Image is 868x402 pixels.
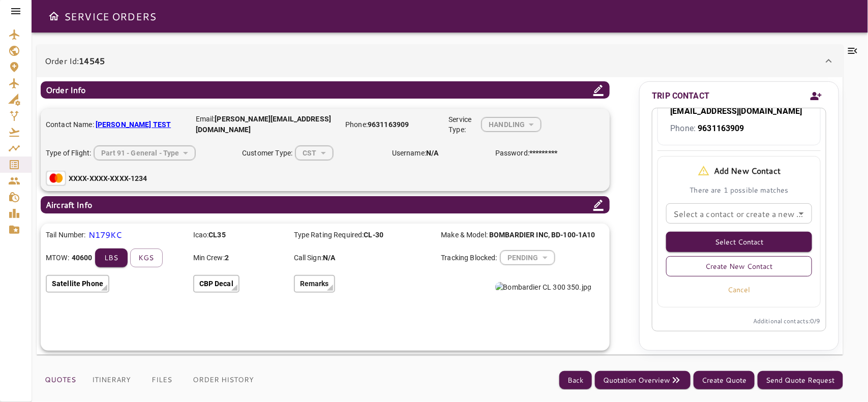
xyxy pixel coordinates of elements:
[294,230,434,240] p: Type Rating Required:
[94,139,195,166] div: HANDLING
[46,249,186,267] div: MTOW:
[37,45,843,77] div: Order Id:14545
[208,231,226,239] b: CL35
[193,253,286,263] p: Min Crew:
[242,145,382,161] div: Customer Type:
[489,231,595,239] b: BOMBARDIER INC , BD-100-1A10
[69,174,147,182] b: XXXX-XXXX-XXXX-1234
[364,231,384,239] b: CL-30
[37,77,843,355] div: Order Id:14545
[46,199,92,211] p: Aircraft Info
[666,281,812,299] button: Cancel
[64,8,156,24] h6: SERVICE ORDERS
[95,249,128,267] button: lbs
[295,139,333,166] div: HANDLING
[46,84,86,96] p: Order Info
[44,6,64,26] button: Open drawer
[448,114,542,135] div: Service Type:
[392,148,485,159] p: Username:
[426,149,438,157] b: N/A
[694,371,755,390] button: Create Quote
[806,84,826,108] button: Add new contact
[495,282,592,292] img: Bombardier CL 300 350.jpg
[196,114,336,135] p: Email:
[698,165,781,177] p: Add New Contact
[130,249,163,267] button: kgs
[495,148,557,159] p: Password:
[199,279,233,289] p: CBP Decal
[666,185,812,195] p: There are 1 possible matches
[657,317,820,326] p: Additional contacts: 0 /9
[45,55,105,67] p: Order Id:
[368,120,409,129] b: 9631163909
[794,206,809,221] button: Open
[79,55,105,67] b: 14545
[46,230,86,240] p: Tail Number:
[46,171,66,186] img: Mastercard
[88,229,122,241] p: N179KC
[185,368,262,392] button: Order History
[193,230,286,240] p: Icao:
[225,254,229,262] b: 2
[46,119,186,130] p: Contact Name:
[323,254,335,262] b: N/A
[96,120,171,129] b: [PERSON_NAME] TEST
[482,111,541,138] div: HANDLING
[670,122,807,135] p: Phone:
[500,244,555,271] div: HANDLING
[37,368,262,392] div: basic tabs example
[758,371,843,390] button: Send Quote Request
[139,368,185,392] button: Files
[666,256,812,276] button: Create New Contact
[652,90,709,102] p: TRIP CONTACT
[559,371,592,390] button: Back
[300,279,329,289] p: Remarks
[196,115,331,134] b: [PERSON_NAME][EMAIL_ADDRESS][DOMAIN_NAME]
[345,119,438,130] p: Phone:
[698,123,745,133] b: 9631163909
[441,250,581,265] div: Tracking Blocked:
[72,253,93,263] b: 40600
[46,145,232,161] div: Type of Flight:
[294,253,434,263] p: Call Sign:
[52,279,103,289] p: Satellite Phone
[37,368,84,392] button: Quotes
[441,230,534,240] p: Make & Model:
[84,368,139,392] button: Itinerary
[666,232,812,252] button: Select Contact
[595,371,691,390] button: Quotation Overview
